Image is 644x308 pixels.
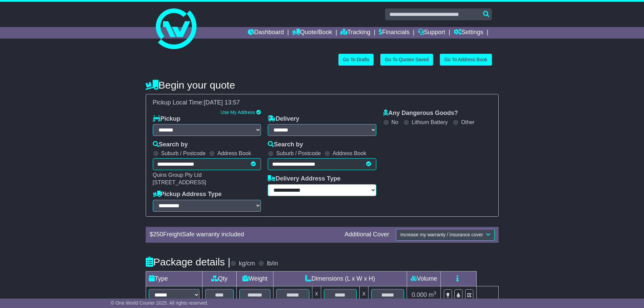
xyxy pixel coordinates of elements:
[407,271,441,286] td: Volume
[276,150,321,157] label: Suburb / Postcode
[454,27,483,39] a: Settings
[333,150,366,157] label: Address Book
[391,119,398,125] label: No
[412,291,427,298] span: 0.000
[153,231,163,238] span: 250
[146,79,499,91] h4: Begin your quote
[400,232,483,237] span: Increase my warranty / insurance cover
[312,286,321,304] td: x
[412,119,448,125] label: Lithium Battery
[220,110,255,115] a: Use My Address
[161,150,206,157] label: Suburb / Postcode
[434,290,436,295] sup: 3
[267,260,278,267] label: lb/in
[440,54,492,66] a: Go To Address Book
[340,27,370,39] a: Tracking
[461,119,475,125] label: Other
[239,260,255,267] label: kg/cm
[146,231,341,238] div: $ FreightSafe warranty included
[268,175,340,183] label: Delivery Address Type
[153,180,206,185] span: [STREET_ADDRESS]
[153,172,202,178] span: Quins Group Pty Ltd
[111,300,209,306] span: © One World Courier 2025. All rights reserved.
[341,231,392,238] div: Additional Cover
[383,110,458,117] label: Any Dangerous Goods?
[273,271,407,286] td: Dimensions (L x W x H)
[146,271,202,286] td: Type
[379,27,409,39] a: Financials
[237,271,273,286] td: Weight
[360,286,368,304] td: x
[268,115,299,123] label: Delivery
[338,54,374,66] a: Go To Drafts
[153,115,181,123] label: Pickup
[292,27,332,39] a: Quote/Book
[396,229,494,241] button: Increase my warranty / insurance cover
[429,291,436,298] span: m
[149,99,495,106] div: Pickup Local Time:
[418,27,445,39] a: Support
[153,141,188,148] label: Search by
[204,99,240,106] span: [DATE] 13:57
[153,191,222,198] label: Pickup Address Type
[146,256,231,267] h4: Package details |
[248,27,284,39] a: Dashboard
[380,54,433,66] a: Go To Quotes Saved
[202,271,237,286] td: Qty
[217,150,251,157] label: Address Book
[268,141,303,148] label: Search by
